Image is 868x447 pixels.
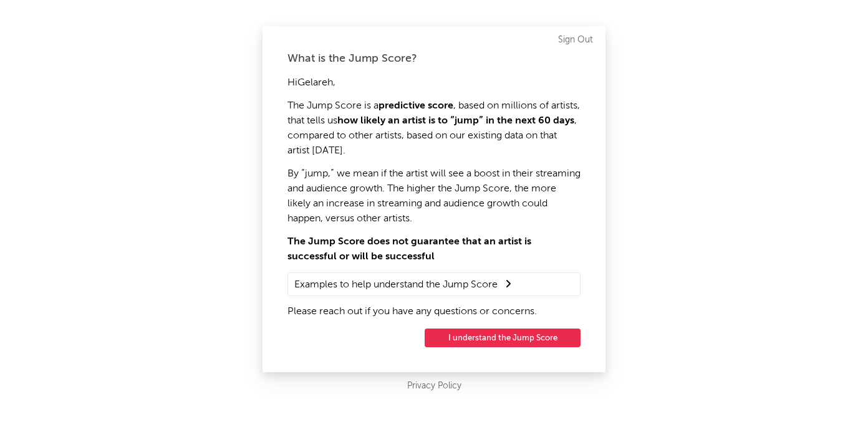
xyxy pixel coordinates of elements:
summary: Examples to help understand the Jump Score [294,276,574,292]
p: Hi Gelareh , [287,75,581,90]
strong: predictive score [379,101,453,111]
strong: how likely an artist is to “jump” in the next 60 days [337,116,574,126]
p: Please reach out if you have any questions or concerns. [287,304,581,319]
a: Privacy Policy [407,378,461,394]
strong: The Jump Score does not guarantee that an artist is successful or will be successful [287,237,531,262]
div: What is the Jump Score? [287,51,581,66]
a: Sign Out [558,32,593,47]
button: I understand the Jump Score [425,329,581,347]
p: The Jump Score is a , based on millions of artists, that tells us , compared to other artists, ba... [287,99,581,158]
p: By “jump,” we mean if the artist will see a boost in their streaming and audience growth. The hig... [287,166,581,226]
